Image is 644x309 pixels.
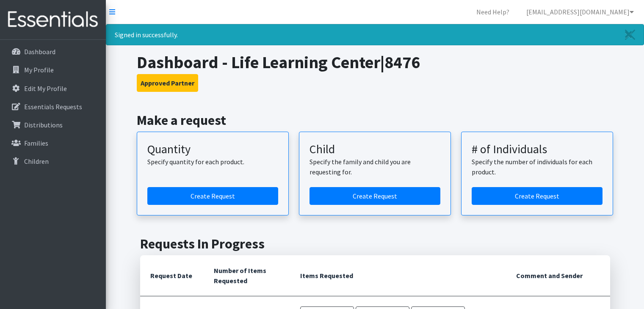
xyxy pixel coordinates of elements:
th: Request Date [140,255,204,296]
h3: Quantity [147,142,278,157]
p: Children [24,157,49,166]
a: Create a request by number of individuals [472,187,603,205]
a: Edit My Profile [3,80,102,97]
a: Need Help? [470,3,516,20]
a: Close [616,25,644,45]
h2: Make a request [137,112,613,128]
a: Essentials Requests [3,98,102,115]
th: Number of Items Requested [204,255,290,296]
p: Families [24,139,48,147]
img: HumanEssentials [3,6,102,34]
th: Items Requested [290,255,506,296]
button: Approved Partner [137,74,198,92]
h3: # of Individuals [472,142,603,157]
a: Families [3,135,102,152]
p: Distributions [24,121,63,129]
p: Essentials Requests [24,102,82,111]
p: Specify the number of individuals for each product. [472,157,603,177]
p: Specify quantity for each product. [147,157,278,167]
p: My Profile [24,66,54,74]
p: Edit My Profile [24,84,67,93]
p: Dashboard [24,47,55,56]
h3: Child [310,142,440,157]
div: Signed in successfully. [106,24,644,45]
h1: Dashboard - Life Learning Center|8476 [137,52,613,72]
h2: Requests In Progress [140,236,610,252]
a: Create a request by quantity [147,187,278,205]
a: [EMAIL_ADDRESS][DOMAIN_NAME] [520,3,641,20]
th: Comment and Sender [506,255,610,296]
a: Dashboard [3,43,102,60]
a: My Profile [3,61,102,78]
a: Create a request for a child or family [310,187,440,205]
a: Distributions [3,116,102,133]
p: Specify the family and child you are requesting for. [310,157,440,177]
a: Children [3,153,102,170]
